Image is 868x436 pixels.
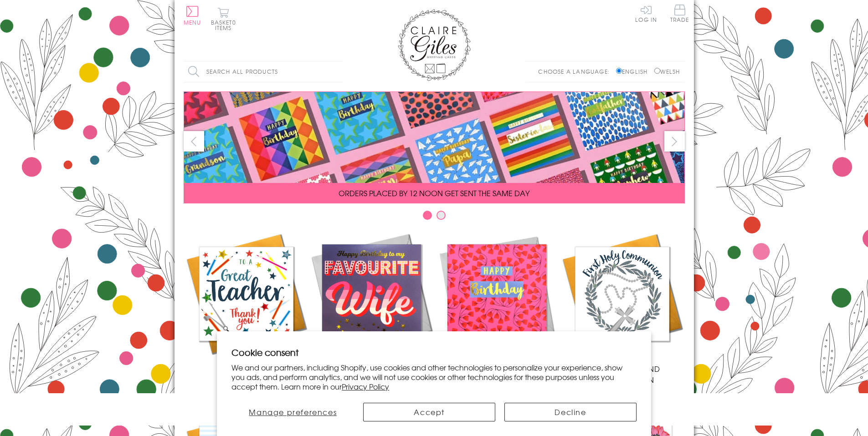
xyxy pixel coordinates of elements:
[538,67,614,76] p: Choose a language:
[616,68,622,74] input: English
[309,231,434,374] a: New Releases
[231,363,637,391] p: We and our partners, including Shopify, use cookies and other technologies to personalize your ex...
[342,381,389,392] a: Privacy Policy
[231,403,354,421] button: Manage preferences
[560,231,685,385] a: Communion and Confirmation
[363,403,495,421] button: Accept
[249,406,337,417] span: Manage preferences
[635,5,657,22] a: Log In
[664,131,685,152] button: next
[654,67,680,76] label: Welsh
[211,7,236,30] button: Basket0 items
[423,211,432,220] button: Carousel Page 1 (Current Slide)
[339,188,529,198] span: ORDERS PLACED BY 12 NOON GET SENT THE SAME DAY
[504,403,637,421] button: Decline
[654,68,660,74] input: Welsh
[670,5,689,22] span: Trade
[184,231,309,374] a: Academic
[434,231,560,374] a: Birthdays
[184,6,201,25] button: Menu
[184,61,343,82] input: Search all products
[398,9,471,81] img: Claire Giles Greetings Cards
[231,346,637,359] h2: Cookie consent
[616,67,652,76] label: English
[215,18,236,32] span: 0 items
[184,210,685,224] div: Carousel Pagination
[437,211,446,220] button: Carousel Page 2
[184,131,204,152] button: prev
[184,18,201,26] span: Menu
[334,61,343,82] input: Search
[670,5,689,24] a: Trade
